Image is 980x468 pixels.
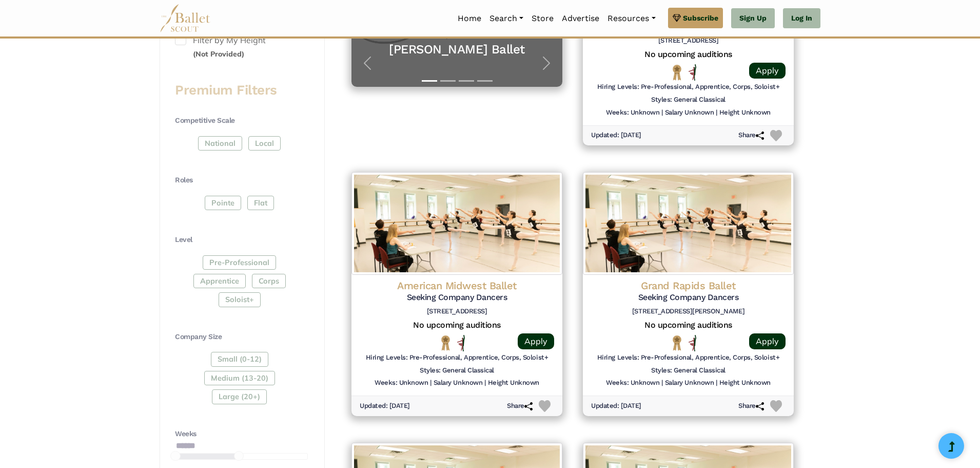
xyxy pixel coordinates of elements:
[591,307,786,316] h6: [STREET_ADDRESS][PERSON_NAME]
[661,379,663,387] h6: |
[770,400,782,412] img: Heart
[738,131,764,140] h6: Share
[591,279,786,292] h4: Grand Rapids Ballet
[558,8,603,29] a: Advertise
[770,130,782,142] img: Heart
[665,379,714,387] h6: Salary Unknown
[651,96,726,104] h6: Styles: General Classical
[719,108,771,117] h6: Height Unknown
[488,379,539,387] h6: Height Unknown
[366,353,548,362] h6: Hiring Levels: Pre-Professional, Apprentice, Corps, Soloist+
[716,379,717,387] h6: |
[454,8,485,29] a: Home
[457,335,465,351] img: All
[719,379,771,387] h6: Height Unknown
[360,292,554,303] h5: Seeking Company Dancers
[175,429,308,439] h4: Weeks
[484,379,486,387] h6: |
[507,402,533,410] h6: Share
[738,402,764,410] h6: Share
[477,75,493,87] button: Slide 4
[591,131,641,140] h6: Updated: [DATE]
[175,235,308,245] h4: Level
[597,83,779,91] h6: Hiring Levels: Pre-Professional, Apprentice, Corps, Soloist+
[539,400,551,412] img: Heart
[673,12,681,24] img: gem.svg
[749,63,786,79] a: Apply
[591,36,786,45] h6: [STREET_ADDRESS]
[606,379,659,387] h6: Weeks: Unknown
[518,333,554,349] a: Apply
[661,108,663,117] h6: |
[362,42,552,58] a: [PERSON_NAME] Ballet
[422,75,437,87] button: Slide 1
[193,49,244,59] small: (Not Provided)
[420,366,494,375] h6: Styles: General Classical
[175,175,308,185] h4: Roles
[783,8,820,29] a: Log In
[360,307,554,316] h6: [STREET_ADDRESS]
[665,108,714,117] h6: Salary Unknown
[671,64,683,80] img: National
[175,34,308,60] label: Filter by My Height
[651,366,726,375] h6: Styles: General Classical
[583,172,794,275] img: Logo
[485,8,527,29] a: Search
[668,8,723,28] a: Subscribe
[597,353,779,362] h6: Hiring Levels: Pre-Professional, Apprentice, Corps, Soloist+
[591,292,786,303] h5: Seeking Company Dancers
[360,279,554,292] h4: American Midwest Ballet
[440,75,456,87] button: Slide 2
[459,75,474,87] button: Slide 3
[683,12,718,24] span: Subscribe
[439,335,452,351] img: National
[591,402,641,410] h6: Updated: [DATE]
[175,116,308,126] h4: Competitive Scale
[606,108,659,117] h6: Weeks: Unknown
[360,320,554,331] h5: No upcoming auditions
[689,64,696,81] img: All
[591,320,786,331] h5: No upcoming auditions
[671,335,683,351] img: National
[749,333,786,349] a: Apply
[527,8,558,29] a: Store
[716,108,717,117] h6: |
[360,402,410,410] h6: Updated: [DATE]
[603,8,659,29] a: Resources
[430,379,432,387] h6: |
[175,82,308,99] h3: Premium Filters
[689,335,696,351] img: All
[351,172,562,275] img: Logo
[375,379,428,387] h6: Weeks: Unknown
[434,379,482,387] h6: Salary Unknown
[731,8,775,29] a: Sign Up
[591,49,786,60] h5: No upcoming auditions
[175,332,308,342] h4: Company Size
